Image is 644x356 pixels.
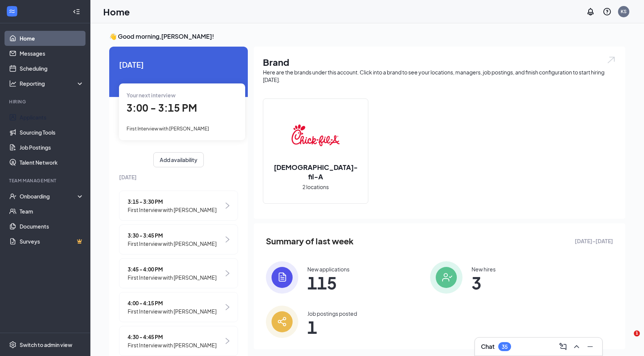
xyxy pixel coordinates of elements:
[20,46,84,61] a: Messages
[127,92,175,98] span: Your next interview
[20,61,84,76] a: Scheduling
[263,56,616,68] h1: Brand
[606,56,616,64] img: open.6027fd2a22e1237b5b06.svg
[621,8,627,15] div: KS
[128,273,217,282] span: First Interview with [PERSON_NAME]
[128,265,217,273] span: 3:45 - 4:00 PM
[9,192,17,200] svg: UserCheck
[20,234,84,249] a: SurveysCrown
[584,341,596,353] button: Minimize
[20,31,84,46] a: Home
[502,344,508,350] div: 35
[128,307,217,315] span: First Interview with [PERSON_NAME]
[128,197,217,206] span: 3:15 - 3:30 PM
[20,125,84,140] a: Sourcing Tools
[73,8,80,15] svg: Collapse
[557,341,569,353] button: ComposeMessage
[127,126,209,132] span: First Interview with [PERSON_NAME]
[9,341,17,348] svg: Settings
[603,7,612,16] svg: QuestionInfo
[9,177,82,184] div: Team Management
[472,265,496,273] div: New hires
[103,5,130,18] h1: Home
[128,333,217,341] span: 4:30 - 4:45 PM
[559,342,568,351] svg: ComposeMessage
[291,111,340,159] img: Chick-fil-A
[119,59,238,70] span: [DATE]
[128,239,217,248] span: First Interview with [PERSON_NAME]
[128,299,217,307] span: 4:00 - 4:15 PM
[307,310,357,317] div: Job postings posted
[20,110,84,125] a: Applicants
[472,276,496,289] span: 3
[266,306,298,338] img: icon
[586,342,595,351] svg: Minimize
[307,276,349,289] span: 115
[20,192,78,200] div: Onboarding
[263,162,368,181] h2: [DEMOGRAPHIC_DATA]-fil-A
[119,173,238,181] span: [DATE]
[128,231,217,239] span: 3:30 - 3:45 PM
[634,330,640,336] span: 1
[430,261,462,294] img: icon
[127,101,197,114] span: 3:00 - 3:15 PM
[9,98,82,105] div: Hiring
[128,341,217,349] span: First Interview with [PERSON_NAME]
[572,342,581,351] svg: ChevronUp
[307,265,349,273] div: New applications
[128,206,217,214] span: First Interview with [PERSON_NAME]
[571,341,583,353] button: ChevronUp
[20,204,84,219] a: Team
[307,320,357,334] span: 1
[618,330,636,348] iframe: Intercom live chat
[153,152,204,167] button: Add availability
[9,80,17,87] svg: Analysis
[266,235,354,248] span: Summary of last week
[20,155,84,170] a: Talent Network
[20,80,84,87] div: Reporting
[263,68,616,83] div: Here are the brands under this account. Click into a brand to see your locations, managers, job p...
[20,341,72,348] div: Switch to admin view
[586,7,595,16] svg: Notifications
[20,219,84,234] a: Documents
[266,261,298,294] img: icon
[109,32,625,41] h3: 👋 Good morning, [PERSON_NAME] !
[481,342,494,351] h3: Chat
[575,237,613,245] span: [DATE] - [DATE]
[302,183,329,191] span: 2 locations
[8,8,16,15] svg: WorkstreamLogo
[20,140,84,155] a: Job Postings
